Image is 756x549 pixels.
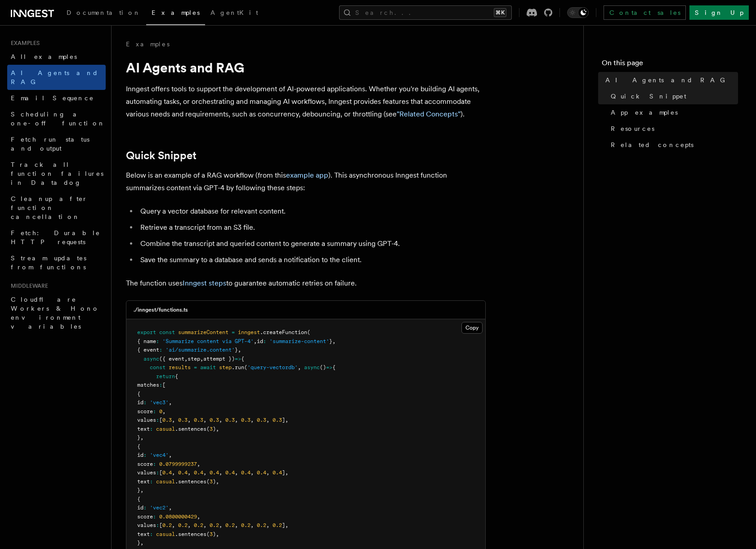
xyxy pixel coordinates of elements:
[150,504,169,511] span: 'vec2'
[153,513,156,520] span: :
[156,338,159,344] span: :
[238,347,241,353] span: ,
[150,478,153,485] span: :
[210,469,219,476] span: 0.4
[206,531,210,537] span: (
[11,161,103,186] span: Track all function failures in Datadog
[143,399,147,406] span: :
[225,522,235,528] span: 0.2
[178,522,188,528] span: 0.2
[307,329,310,335] span: (
[137,338,156,344] span: { name
[140,540,143,546] span: ,
[150,452,169,458] span: 'vec4'
[150,364,166,370] span: const
[216,478,219,485] span: ,
[137,522,156,528] span: values
[140,434,143,441] span: ,
[285,522,288,528] span: ,
[210,9,258,16] span: AgentKit
[159,469,162,476] span: [
[143,356,159,362] span: async
[210,522,219,528] span: 0.2
[162,382,166,388] span: [
[203,522,206,528] span: ,
[257,522,266,528] span: 0.2
[153,408,156,415] span: :
[244,364,247,370] span: (
[152,9,200,16] span: Examples
[61,3,146,24] a: Documentation
[137,426,150,432] span: text
[137,434,140,441] span: }
[11,111,105,127] span: Scheduling a one-off function
[188,522,191,528] span: ,
[232,364,244,370] span: .run
[219,417,222,423] span: ,
[241,356,244,362] span: {
[285,469,288,476] span: ,
[126,277,486,290] p: The function uses to guarantee automatic retries on failure.
[11,53,77,60] span: All examples
[210,417,219,423] span: 0.3
[178,329,228,335] span: summarizeContent
[254,338,257,344] span: ,
[494,8,506,17] kbd: ⌘K
[188,469,191,476] span: ,
[602,72,738,88] a: AI Agents and RAG
[156,478,175,485] span: casual
[260,329,307,335] span: .createFunction
[146,3,205,25] a: Examples
[156,373,175,379] span: return
[194,364,197,370] span: =
[67,9,141,16] span: Documentation
[225,417,235,423] span: 0.3
[247,364,298,370] span: 'query-vectordb'
[282,417,285,423] span: ]
[169,364,191,370] span: results
[329,338,332,344] span: }
[206,426,210,432] span: (
[397,110,461,118] a: "Related Concepts"
[134,306,188,313] h3: ./inngest/functions.ts
[689,5,749,20] a: Sign Up
[7,156,106,191] a: Track all function failures in Datadog
[159,417,162,423] span: [
[257,417,266,423] span: 0.3
[7,225,106,250] a: Fetch: Durable HTTP requests
[461,322,483,334] button: Copy
[200,356,203,362] span: ,
[137,513,153,520] span: score
[156,426,175,432] span: casual
[137,399,143,406] span: id
[138,254,486,266] li: Save the summary to a database and sends a notification to the client.
[206,478,210,485] span: (
[7,40,40,47] span: Examples
[143,504,147,511] span: :
[159,356,184,362] span: ({ event
[225,469,235,476] span: 0.4
[7,291,106,335] a: Cloudflare Workers & Hono environment variables
[126,59,486,76] h1: AI Agents and RAG
[166,347,235,353] span: 'ai/summarize.content'
[197,461,200,467] span: ,
[210,531,213,537] span: 3
[137,391,140,397] span: {
[175,426,206,432] span: .sentences
[607,137,738,153] a: Related concepts
[175,373,178,379] span: {
[339,5,512,20] button: Search...⌘K
[235,522,238,528] span: ,
[263,338,266,344] span: :
[7,131,106,156] a: Fetch run status and output
[266,469,269,476] span: ,
[611,140,693,149] span: Related concepts
[210,478,213,485] span: 3
[611,124,654,133] span: Resources
[7,282,48,290] span: Middleware
[332,338,336,344] span: ,
[137,443,140,450] span: {
[137,417,156,423] span: values
[162,522,172,528] span: 0.2
[137,452,143,458] span: id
